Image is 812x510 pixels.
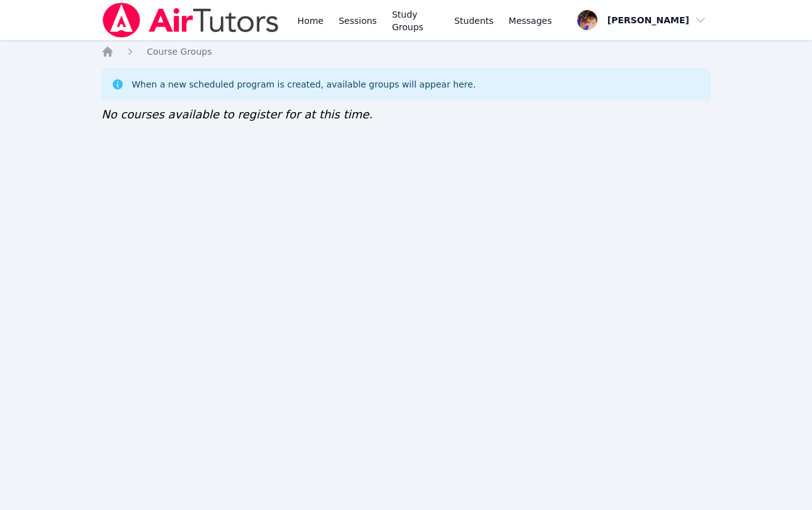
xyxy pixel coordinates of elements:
[101,45,711,58] nav: Breadcrumb
[101,108,373,121] span: No courses available to register for at this time.
[101,3,279,38] img: Air Tutors
[147,45,211,58] a: Course Groups
[147,47,211,57] span: Course Groups
[509,14,552,27] span: Messages
[132,78,476,91] div: When a new scheduled program is created, available groups will appear here.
